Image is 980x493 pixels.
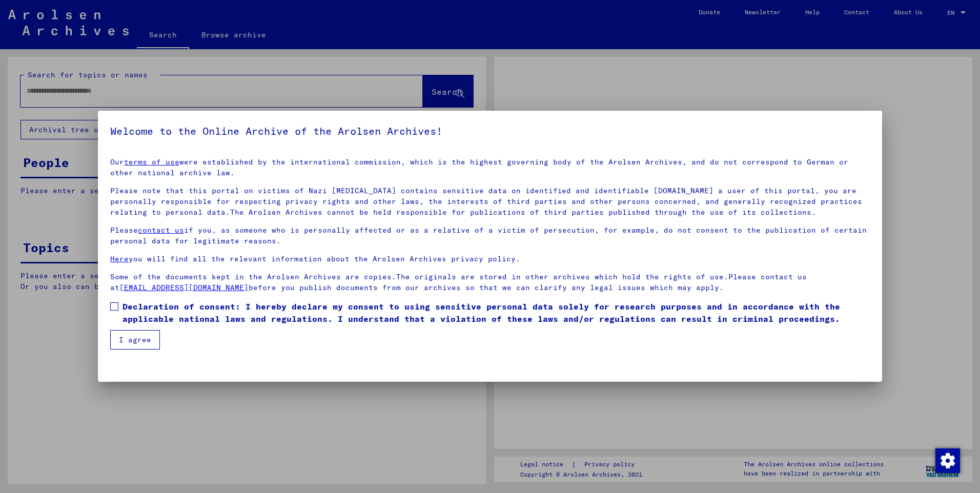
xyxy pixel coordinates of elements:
img: Change consent [935,448,960,473]
a: [EMAIL_ADDRESS][DOMAIN_NAME] [119,283,249,292]
p: Some of the documents kept in the Arolsen Archives are copies.The originals are stored in other a... [110,272,870,293]
p: Our were established by the international commission, which is the highest governing body of the ... [110,157,870,178]
a: terms of use [124,157,179,167]
a: Here [110,254,129,263]
span: Declaration of consent: I hereby declare my consent to using sensitive personal data solely for r... [122,300,870,325]
p: Please if you, as someone who is personally affected or as a relative of a victim of persecution,... [110,225,870,246]
button: I agree [110,330,160,350]
p: you will find all the relevant information about the Arolsen Archives privacy policy. [110,254,870,264]
a: contact us [138,225,184,235]
h5: Welcome to the Online Archive of the Arolsen Archives! [110,123,870,139]
p: Please note that this portal on victims of Nazi [MEDICAL_DATA] contains sensitive data on identif... [110,186,870,218]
